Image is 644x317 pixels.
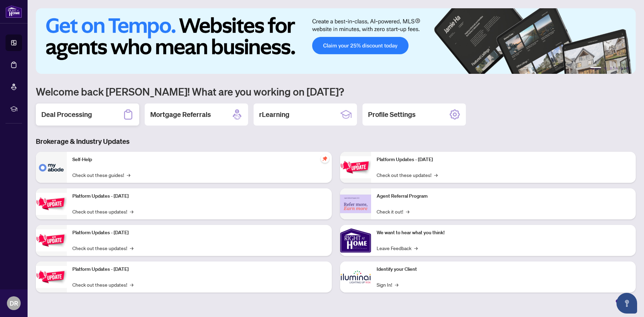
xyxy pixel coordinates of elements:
[36,229,67,251] img: Platform Updates - July 21, 2025
[72,192,326,200] p: Platform Updates - [DATE]
[340,195,371,214] img: Agent Referral Program
[36,137,636,146] h3: Brokerage & Industry Updates
[610,67,612,70] button: 3
[72,156,326,164] p: Self-Help
[590,67,601,70] button: 1
[368,110,416,119] h2: Profile Settings
[72,171,130,179] a: Check out these guides!→
[616,293,637,314] button: Open asap
[434,171,438,179] span: →
[377,192,631,200] p: Agent Referral Program
[340,261,371,293] img: Identify your Client
[377,266,631,273] p: Identify your Client
[10,298,18,308] span: DR
[41,110,92,119] h2: Deal Processing
[377,281,398,288] a: Sign In!→
[36,85,636,98] h1: Welcome back [PERSON_NAME]! What are you working on [DATE]?
[127,171,130,179] span: →
[377,208,409,215] a: Check it out!→
[414,244,418,252] span: →
[130,244,133,252] span: →
[377,156,631,164] p: Platform Updates - [DATE]
[150,110,211,119] h2: Mortgage Referrals
[377,244,418,252] a: Leave Feedback→
[340,156,371,178] img: Platform Updates - June 23, 2025
[72,266,326,273] p: Platform Updates - [DATE]
[130,208,133,215] span: →
[406,208,409,215] span: →
[72,281,133,288] a: Check out these updates!→
[72,208,133,215] a: Check out these updates!→
[72,244,133,252] a: Check out these updates!→
[130,281,133,288] span: →
[604,67,607,70] button: 2
[36,266,67,288] img: Platform Updates - July 8, 2025
[36,152,67,183] img: Self-Help
[615,67,618,70] button: 4
[259,110,289,119] h2: rLearning
[377,229,631,237] p: We want to hear what you think!
[621,67,623,70] button: 5
[36,8,636,74] img: Slide 0
[321,155,329,163] span: pushpin
[6,5,22,18] img: logo
[340,225,371,256] img: We want to hear what you think!
[36,193,67,215] img: Platform Updates - September 16, 2025
[377,171,438,179] a: Check out these updates!→
[626,67,629,70] button: 6
[395,281,398,288] span: →
[72,229,326,237] p: Platform Updates - [DATE]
